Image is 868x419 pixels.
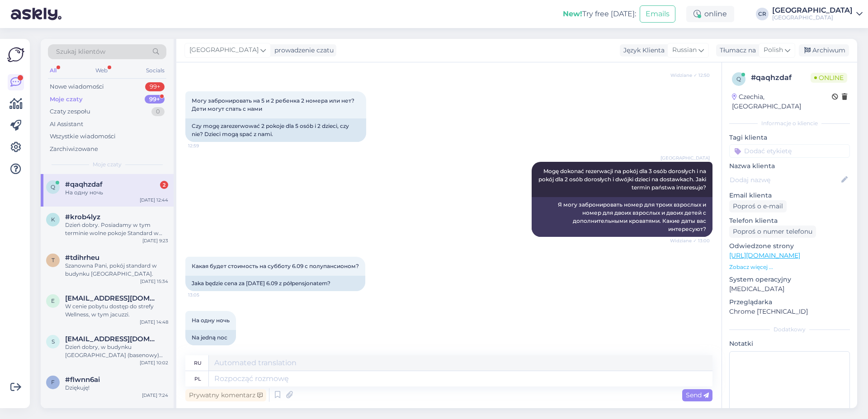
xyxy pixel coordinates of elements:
[729,251,800,259] a: [URL][DOMAIN_NAME]
[65,302,168,319] div: W cenie pobytu dostęp do strefy Wellness, w tym jacuzzi.
[188,292,222,298] span: 13:05
[65,213,100,221] span: #krob4lyz
[52,257,55,264] span: t
[56,47,105,56] span: Szukaj klientów
[729,307,850,316] p: Chrome [TECHNICAL_ID]
[50,132,116,141] div: Wszystkie wiadomości
[140,197,168,203] div: [DATE] 12:44
[729,200,787,212] div: Poproś o e-mail
[811,73,847,83] span: Online
[51,297,55,304] span: e
[192,97,356,112] span: Могу забронировать на 5 и 2 ребенка 2 номера или нет? Дети могут спать с нами
[772,7,863,21] a: [GEOGRAPHIC_DATA][GEOGRAPHIC_DATA]
[188,142,222,149] span: 12:59
[50,145,98,154] div: Zarchiwizowane
[660,155,710,161] span: [GEOGRAPHIC_DATA]
[94,65,109,76] div: Web
[772,7,853,14] div: [GEOGRAPHIC_DATA]
[538,168,708,191] span: Mogę dokonać rezerwacji na pokój dla 3 osób dorosłych i na pokój dla 2 osób dorosłych i dwójki dz...
[50,107,90,116] div: Czaty zespołu
[729,161,850,171] p: Nazwa klienta
[736,75,741,82] span: q
[729,191,850,200] p: Email klienta
[144,65,166,76] div: Socials
[151,107,165,116] div: 0
[729,275,850,284] p: System operacyjny
[729,263,850,271] p: Zobacz więcej ...
[185,276,365,291] div: Jaka będzie cena za [DATE] 6.09 z półpensjonatem?
[65,180,103,188] span: #qaqhzdaf
[65,335,159,343] span: stodolnikanna@gmail.com
[65,376,100,384] span: #flwnn6ai
[51,379,55,386] span: f
[65,262,168,278] div: Szanowna Pani, pokój standard w budynku [GEOGRAPHIC_DATA].
[194,355,202,371] div: ru
[65,294,159,302] span: elzbietasleczka@22gmail.com
[729,119,850,127] div: Informacje o kliencie
[52,338,55,345] span: s
[145,82,165,91] div: 99+
[729,226,816,238] div: Poproś o numer telefonu
[686,391,709,399] span: Send
[140,278,168,285] div: [DATE] 15:34
[7,46,24,63] img: Askly Logo
[142,237,168,244] div: [DATE] 9:23
[729,284,850,294] p: [MEDICAL_DATA]
[192,317,230,324] span: На одну ночь
[48,65,58,76] div: All
[620,46,665,55] div: Język Klienta
[185,389,266,401] div: Prywatny komentarz
[716,46,756,55] div: Tłumacz na
[756,8,769,20] div: CR
[670,237,710,244] span: Widziane ✓ 13:00
[50,82,104,91] div: Nowe wiadomości
[730,175,840,185] input: Dodaj nazwę
[140,319,168,325] div: [DATE] 14:48
[65,188,168,197] div: На одну ночь
[65,221,168,237] div: Dzień dobry. Posiadamy w tym terminie wolne pokoje Standard w budynku [GEOGRAPHIC_DATA], gdzie mo...
[145,95,165,104] div: 99+
[192,263,359,269] span: Какая будет стоимость на субботу 6.09 с полупансионом?
[194,371,201,386] div: pl
[140,359,168,366] div: [DATE] 10:02
[686,6,734,22] div: online
[764,45,783,55] span: Polish
[729,241,850,251] p: Odwiedzone strony
[640,5,675,23] button: Emails
[729,297,850,307] p: Przeglądarka
[799,44,849,56] div: Archiwum
[50,120,83,129] div: AI Assistant
[563,9,582,18] b: New!
[751,72,811,83] div: # qaqhzdaf
[65,343,168,359] div: Dzień dobry, w budynku [GEOGRAPHIC_DATA] (basenowy) znajdują się pokoje Superior i Superior Deluxe.
[50,95,83,104] div: Moje czaty
[729,325,850,334] div: Dodatkowy
[185,330,236,345] div: Na jedną noc
[732,92,832,111] div: Czechia, [GEOGRAPHIC_DATA]
[185,118,366,142] div: Czy mogę zarezerwować 2 pokoje dla 5 osób i 2 dzieci, czy nie? Dzieci mogą spać z nami.
[160,181,168,189] div: 2
[729,339,850,348] p: Notatki
[271,46,334,55] div: prowadzenie czatu
[729,216,850,226] p: Telefon klienta
[65,384,168,392] div: Dziękuję!
[772,14,853,21] div: [GEOGRAPHIC_DATA]
[65,254,99,262] span: #tdihrheu
[563,9,636,19] div: Try free [DATE]:
[729,133,850,142] p: Tagi klienta
[142,392,168,399] div: [DATE] 7:24
[672,45,697,55] span: Russian
[93,160,122,169] span: Moje czaty
[532,197,712,237] div: Я могу забронировать номер для троих взрослых и номер для двоих взрослых и двоих детей с дополнит...
[729,144,850,158] input: Dodać etykietę
[51,216,55,223] span: k
[189,45,259,55] span: [GEOGRAPHIC_DATA]
[51,184,55,190] span: q
[670,72,710,79] span: Widziane ✓ 12:50
[188,346,222,353] span: 13:06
